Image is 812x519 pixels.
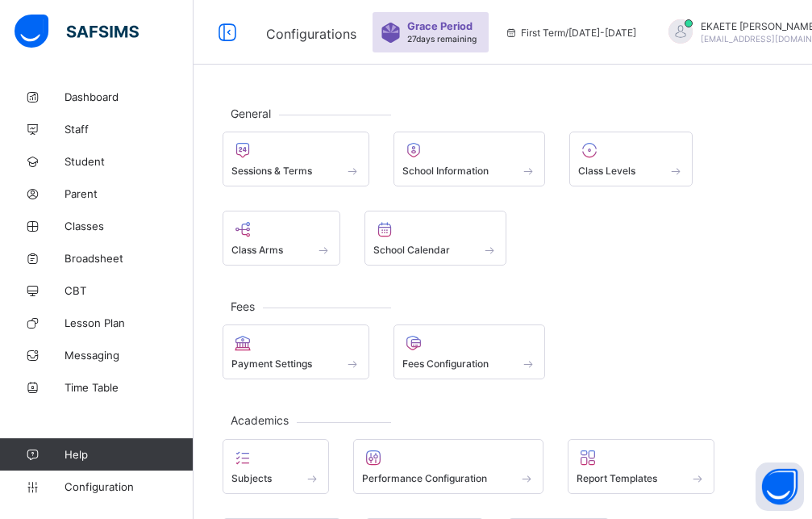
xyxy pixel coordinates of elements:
span: Grace Period [407,20,473,32]
span: session/term information [505,27,636,39]
span: Classes [65,220,194,232]
span: Class Levels [578,165,635,177]
img: safsims [15,15,139,48]
div: Payment Settings [223,324,369,379]
span: 27 days remaining [407,34,477,44]
span: Report Templates [577,472,657,484]
span: Class Arms [231,244,283,256]
span: Time Table [65,381,194,394]
div: Fees Configuration [394,324,546,379]
span: School Calendar [373,244,450,256]
span: Messaging [65,349,194,362]
span: Sessions & Terms [231,165,312,177]
span: Fees [223,299,263,313]
span: General [223,107,279,120]
span: Lesson Plan [65,316,194,329]
img: sticker-purple.71386a28dfed39d6af7621340158ba97.svg [381,23,401,43]
span: Staff [65,123,194,136]
span: Payment Settings [231,358,312,370]
span: Help [65,448,193,461]
span: Subjects [231,472,272,484]
div: School Calendar [364,211,507,266]
div: Class Levels [569,132,693,186]
span: Configuration [65,480,193,493]
span: School Information [402,165,489,177]
span: Configurations [266,26,356,42]
span: Academics [223,413,297,427]
div: Subjects [223,439,329,494]
div: Sessions & Terms [223,132,369,186]
div: Class Arms [223,211,340,266]
span: Dashboard [65,90,194,103]
span: Fees Configuration [402,358,489,370]
span: Student [65,155,194,168]
div: Performance Configuration [353,439,544,494]
span: CBT [65,284,194,297]
div: School Information [394,132,546,186]
span: Broadsheet [65,252,194,265]
span: Parent [65,187,194,200]
span: Performance Configuration [362,472,487,484]
div: Report Templates [568,439,714,494]
button: Open asap [756,462,804,511]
